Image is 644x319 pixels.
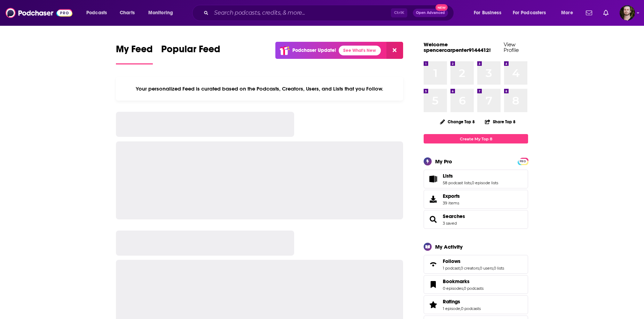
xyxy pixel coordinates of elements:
span: Logged in as OutlierAudio [620,5,635,21]
a: See What's New [339,46,381,55]
span: Lists [424,170,528,188]
a: 3 saved [443,221,457,226]
span: New [435,4,448,11]
button: open menu [469,7,510,18]
span: My Feed [116,43,153,59]
a: Lists [443,173,498,179]
span: , [463,286,464,291]
span: Charts [120,8,135,18]
a: Lists [426,174,440,184]
a: View Profile [504,41,519,53]
span: Monitoring [148,8,173,18]
a: Ratings [443,298,481,305]
button: Change Top 8 [436,117,479,126]
button: open menu [143,7,182,18]
span: PRO [519,159,527,164]
a: 0 lists [494,266,504,271]
span: Open Advanced [416,11,445,15]
span: , [493,266,494,271]
a: 0 users [480,266,493,271]
a: Welcome spencercarpenter9144412! [424,41,491,53]
span: More [561,8,573,18]
a: 0 podcasts [461,306,481,311]
span: Exports [426,194,440,204]
a: Follows [443,258,504,264]
span: , [460,266,461,271]
span: For Business [474,8,501,18]
a: 0 episodes [443,286,463,291]
button: Share Top 8 [485,115,516,129]
a: My Feed [116,43,153,64]
a: 58 podcast lists [443,180,471,185]
a: PRO [519,158,527,164]
span: Searches [424,210,528,229]
span: Follows [424,255,528,274]
span: Exports [443,193,460,199]
a: Popular Feed [161,43,220,64]
span: 39 items [443,201,460,205]
span: , [479,266,480,271]
span: Podcasts [86,8,107,18]
a: 0 episode lists [472,180,498,185]
a: Show notifications dropdown [600,7,611,19]
button: Open AdvancedNew [413,9,448,17]
span: Popular Feed [161,43,220,59]
a: Bookmarks [426,280,440,289]
span: Bookmarks [424,275,528,294]
span: For Podcasters [513,8,546,18]
a: Show notifications dropdown [583,7,595,19]
a: 0 creators [461,266,479,271]
a: Charts [115,7,139,18]
button: open menu [508,7,556,18]
a: Exports [424,190,528,209]
input: Search podcasts, credits, & more... [211,7,391,18]
a: 0 podcasts [464,286,484,291]
div: Your personalized Feed is curated based on the Podcasts, Creators, Users, and Lists that you Follow. [116,77,403,101]
a: 1 podcast [443,266,460,271]
span: , [460,306,461,311]
a: Searches [426,215,440,224]
span: Follows [443,258,461,264]
div: My Activity [435,243,463,250]
span: , [471,180,472,185]
a: Searches [443,213,465,219]
img: Podchaser - Follow, Share and Rate Podcasts [6,6,72,20]
span: Lists [443,173,453,179]
span: Ctrl K [391,8,407,17]
img: User Profile [620,5,635,21]
button: open menu [81,7,116,18]
a: Ratings [426,300,440,310]
a: Bookmarks [443,278,484,285]
button: Show profile menu [620,5,635,21]
span: Ratings [443,298,460,305]
div: My Pro [435,158,452,165]
button: open menu [556,7,582,18]
span: Bookmarks [443,278,470,285]
span: Ratings [424,295,528,314]
a: 1 episode [443,306,460,311]
div: Search podcasts, credits, & more... [199,5,461,21]
a: Follows [426,259,440,269]
a: Create My Top 8 [424,134,528,143]
p: Podchaser Update! [292,47,336,53]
